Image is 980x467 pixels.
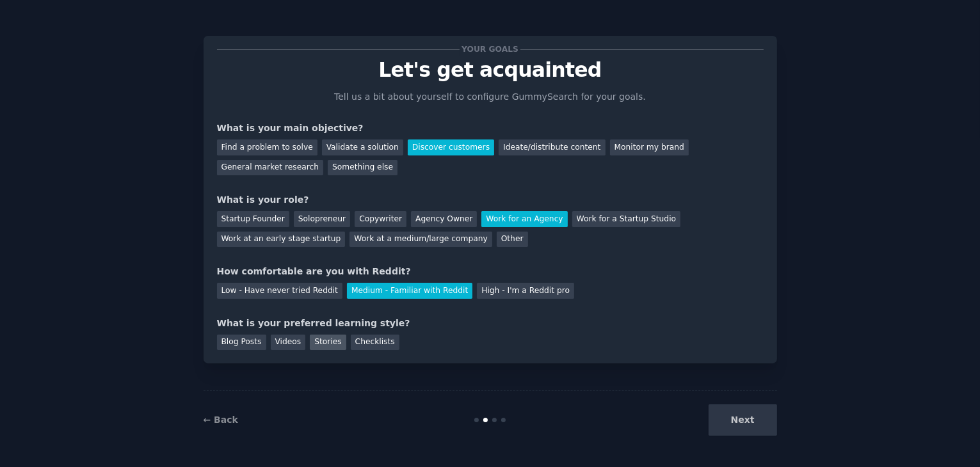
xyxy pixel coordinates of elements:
div: Other [497,232,528,248]
div: Something else [328,160,398,176]
div: Blog Posts [217,335,266,351]
div: What is your preferred learning style? [217,317,764,330]
p: Tell us a bit about yourself to configure GummySearch for your goals. [329,90,652,104]
div: What is your main objective? [217,122,764,135]
div: Work at a medium/large company [349,232,492,248]
div: Find a problem to solve [217,139,317,155]
div: Low - Have never tried Reddit [217,283,342,299]
div: Work for a Startup Studio [572,211,680,227]
div: Medium - Familiar with Reddit [347,283,472,299]
div: General market research [217,160,324,176]
div: High - I'm a Reddit pro [477,283,574,299]
div: Agency Owner [411,211,477,227]
div: Solopreneur [294,211,350,227]
div: Work at an early stage startup [217,232,346,248]
div: Monitor my brand [610,139,689,155]
div: How comfortable are you with Reddit? [217,265,764,278]
div: Videos [271,335,306,351]
div: Checklists [351,335,399,351]
a: ← Back [204,415,238,425]
span: Your goals [460,43,521,56]
div: Work for an Agency [481,211,567,227]
p: Let's get acquainted [217,59,764,81]
div: Startup Founder [217,211,289,227]
div: Ideate/distribute content [499,139,605,155]
div: Discover customers [408,139,494,155]
div: Validate a solution [322,139,403,155]
div: Stories [310,335,346,351]
div: Copywriter [355,211,406,227]
div: What is your role? [217,193,764,207]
